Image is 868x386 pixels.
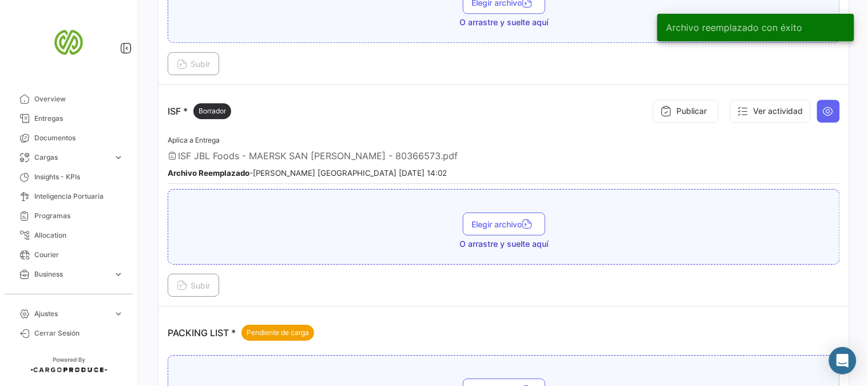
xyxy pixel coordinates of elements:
[168,325,314,341] p: PACKING LIST *
[177,281,210,290] span: Subir
[459,17,548,28] span: O arrastre y suelte aquí
[9,187,128,206] a: Inteligencia Portuaria
[459,238,548,250] span: O arrastre y suelte aquí
[34,133,124,143] span: Documentos
[730,100,811,123] button: Ver actividad
[168,168,249,178] b: Archivo Reemplazado
[667,22,803,33] span: Archivo reemplazado con éxito
[199,106,226,116] span: Borrador
[247,328,309,338] span: Pendiente de carga
[113,152,124,163] span: expand_more
[177,59,210,69] span: Subir
[34,172,124,182] span: Insights - KPIs
[168,52,219,75] button: Subir
[178,150,458,162] span: ISF JBL Foods - MAERSK SAN [PERSON_NAME] - 80366573.pdf
[34,269,109,279] span: Business
[34,211,124,221] span: Programas
[34,328,124,338] span: Cerrar Sesión
[472,219,536,229] span: Elegir archivo
[9,109,128,128] a: Entregas
[9,245,128,265] a: Courier
[168,274,219,297] button: Subir
[829,347,857,375] div: Abrir Intercom Messenger
[168,168,447,178] small: - [PERSON_NAME] [GEOGRAPHIC_DATA] [DATE] 14:02
[34,113,124,124] span: Entregas
[9,226,128,245] a: Allocation
[34,152,109,163] span: Cargas
[113,289,124,299] span: expand_more
[168,103,231,119] p: ISF *
[9,206,128,226] a: Programas
[463,212,545,235] button: Elegir archivo
[113,269,124,279] span: expand_more
[34,191,124,202] span: Inteligencia Portuaria
[9,128,128,148] a: Documentos
[113,309,124,319] span: expand_more
[34,94,124,104] span: Overview
[34,289,109,299] span: Estadísticas
[9,89,128,109] a: Overview
[40,14,97,71] img: san-miguel-logo.png
[34,250,124,260] span: Courier
[34,309,109,319] span: Ajustes
[168,136,220,144] span: Aplica a Entrega
[9,167,128,187] a: Insights - KPIs
[34,230,124,241] span: Allocation
[653,100,719,123] button: Publicar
